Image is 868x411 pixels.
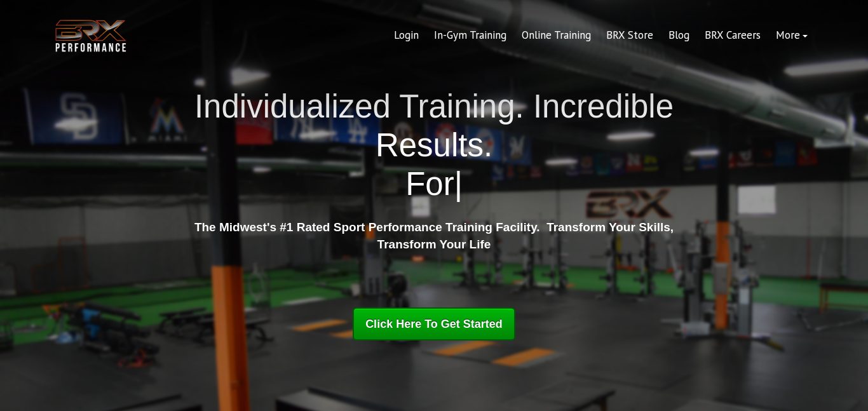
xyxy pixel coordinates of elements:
[386,20,815,51] div: Navigation Menu
[426,20,514,51] a: In-Gym Training
[661,20,697,51] a: Blog
[353,307,515,340] a: Click Here To Get Started
[194,220,674,251] strong: The Midwest's #1 Rated Sport Performance Training Facility. Transform Your Skills, Transform Your...
[53,17,129,55] img: BRX Transparent Logo-2
[804,350,868,411] iframe: Chat Widget
[697,20,768,51] a: BRX Careers
[189,87,679,204] h1: Individualized Training. Incredible Results.
[599,20,661,51] a: BRX Store
[405,166,454,202] span: For
[386,20,426,51] a: Login
[514,20,599,51] a: Online Training
[365,318,503,330] span: Click Here To Get Started
[768,20,815,51] a: More
[454,166,463,202] span: |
